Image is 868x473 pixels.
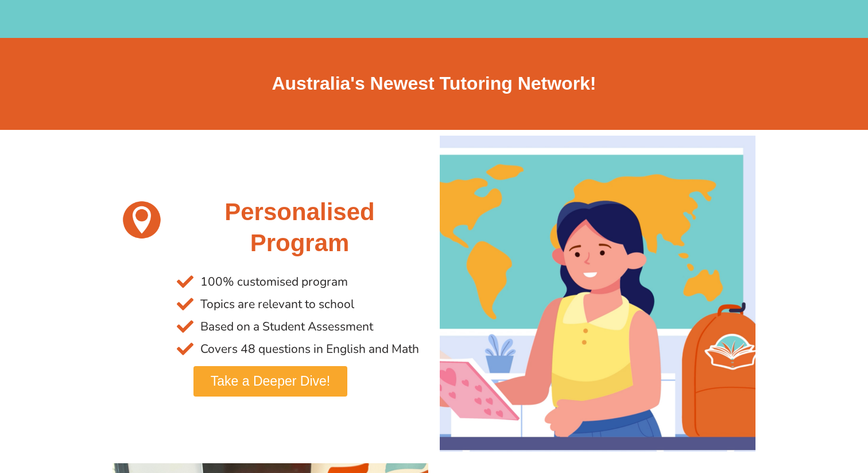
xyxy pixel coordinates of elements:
[211,375,330,388] span: Take a Deeper Dive!
[197,338,419,360] span: Covers 48 questions in English and Math
[177,197,423,259] h2: Personalised Program
[197,293,354,316] span: Topics are relevant to school
[197,316,373,338] span: Based on a Student Assessment
[197,271,348,293] span: 100% customised program
[193,366,347,397] a: Take a Deeper Dive!
[671,343,868,473] iframe: Chat Widget
[113,72,755,96] h2: Australia's Newest Tutoring Network!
